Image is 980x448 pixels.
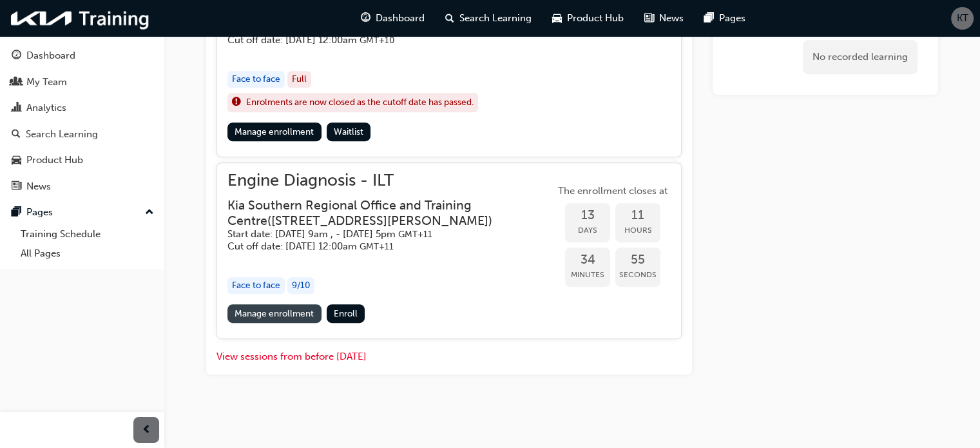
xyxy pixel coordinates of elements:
[26,101,66,115] div: Analytics
[565,223,610,238] span: Days
[327,122,371,141] button: Waitlist
[634,5,694,32] a: news-iconNews
[334,126,363,137] span: Waitlist
[5,200,159,224] button: Pages
[6,5,155,32] img: kia-training
[360,35,394,46] span: Australian Eastern Standard Time GMT+10
[227,277,285,295] div: Face to face
[145,204,154,221] span: up-icon
[694,5,756,32] a: pages-iconPages
[5,70,159,94] a: My Team
[12,181,21,193] span: news-icon
[327,304,365,323] button: Enroll
[227,228,534,240] h5: Start date: [DATE] 9am , - [DATE] 5pm
[445,10,454,26] span: search-icon
[227,173,555,188] span: Engine Diagnosis - ILT
[227,240,534,253] h5: Cut off date: [DATE] 12:00am
[351,5,435,32] a: guage-iconDashboard
[26,48,75,63] div: Dashboard
[719,11,745,26] span: Pages
[287,277,314,295] div: 9 / 10
[26,205,53,220] div: Pages
[615,268,660,282] span: Seconds
[376,11,425,26] span: Dashboard
[216,349,367,364] button: View sessions from before [DATE]
[5,41,159,200] button: DashboardMy TeamAnalyticsSearch LearningProduct HubNews
[246,95,474,110] span: Enrolments are now closed as the cutoff date has passed.
[12,50,21,62] span: guage-icon
[542,5,634,32] a: car-iconProduct Hub
[15,224,159,244] a: Training Schedule
[232,94,241,111] span: exclaim-icon
[552,10,562,26] span: car-icon
[615,253,660,268] span: 55
[565,253,610,268] span: 34
[227,34,481,46] h5: Cut off date: [DATE] 12:00am
[227,71,285,88] div: Face to face
[803,40,918,74] div: No recorded learning
[12,155,21,166] span: car-icon
[12,77,21,88] span: people-icon
[227,304,322,323] a: Manage enrollment
[227,122,322,141] a: Manage enrollment
[361,10,370,26] span: guage-icon
[435,5,542,32] a: search-iconSearch Learning
[12,207,21,219] span: pages-icon
[5,175,159,199] a: News
[565,208,610,223] span: 13
[12,102,21,114] span: chart-icon
[615,223,660,238] span: Hours
[12,129,21,141] span: search-icon
[567,11,624,26] span: Product Hub
[659,11,684,26] span: News
[5,122,159,146] a: Search Learning
[26,127,98,142] div: Search Learning
[287,71,311,88] div: Full
[227,198,534,228] h3: Kia Southern Regional Office and Training Centre ( [STREET_ADDRESS][PERSON_NAME] )
[565,268,610,282] span: Minutes
[142,422,151,438] span: prev-icon
[360,241,394,252] span: Australian Eastern Daylight Time GMT+11
[957,11,968,26] span: KT
[5,44,159,68] a: Dashboard
[459,11,532,26] span: Search Learning
[26,75,67,90] div: My Team
[227,173,671,328] button: Engine Diagnosis - ILTKia Southern Regional Office and Training Centre([STREET_ADDRESS][PERSON_NA...
[5,96,159,120] a: Analytics
[334,308,358,319] span: Enroll
[951,7,974,30] button: KT
[704,10,714,26] span: pages-icon
[5,148,159,172] a: Product Hub
[555,184,671,199] span: The enrollment closes at
[644,10,654,26] span: news-icon
[615,208,660,223] span: 11
[26,179,51,194] div: News
[26,153,83,168] div: Product Hub
[15,244,159,264] a: All Pages
[398,229,432,240] span: Australian Eastern Daylight Time GMT+11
